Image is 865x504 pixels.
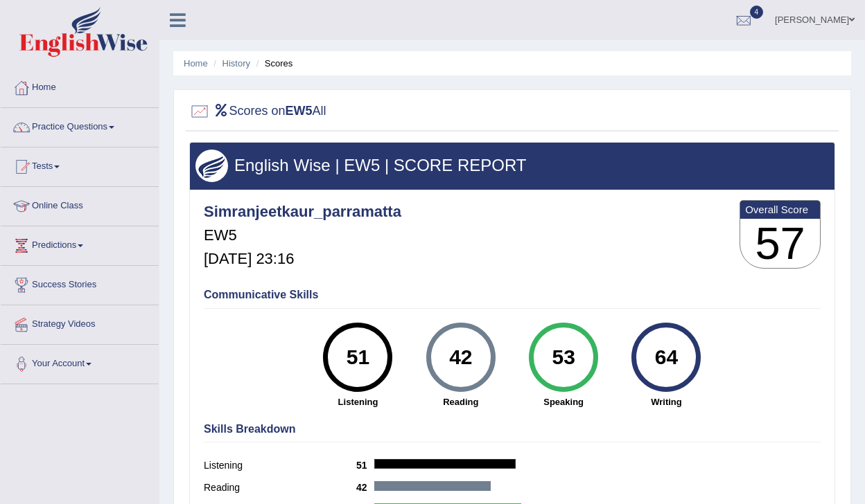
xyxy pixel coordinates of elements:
a: Strategy Videos [1,305,159,340]
a: Home [184,58,208,69]
h4: Communicative Skills [204,289,821,301]
b: Overall Score [745,204,815,215]
a: Online Class [1,187,159,222]
h5: [DATE] 23:16 [204,251,401,267]
label: Listening [204,458,356,473]
strong: Speaking [519,395,608,408]
li: Scores [253,57,293,70]
div: 53 [538,328,588,386]
strong: Reading [417,395,505,408]
h4: Simranjeetkaur_parramatta [204,204,401,220]
a: Predictions [1,226,159,261]
img: wings.png [195,150,228,182]
a: Success Stories [1,266,159,300]
h5: EW5 [204,227,401,244]
b: 42 [356,482,374,493]
a: Home [1,69,159,103]
h2: Scores on All [189,101,326,122]
h3: 57 [740,219,820,269]
h3: English Wise | EW5 | SCORE REPORT [195,156,829,174]
div: 51 [333,328,383,386]
a: Tests [1,147,159,182]
label: Reading [204,480,356,495]
strong: Writing [622,395,710,408]
div: 64 [641,328,692,386]
b: EW5 [286,104,313,118]
h4: Skills Breakdown [204,423,821,435]
div: 42 [435,328,486,386]
strong: Listening [313,395,402,408]
a: Your Account [1,345,159,379]
a: Practice Questions [1,108,159,143]
a: History [222,58,250,69]
span: 4 [750,6,764,19]
b: 51 [356,460,374,471]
